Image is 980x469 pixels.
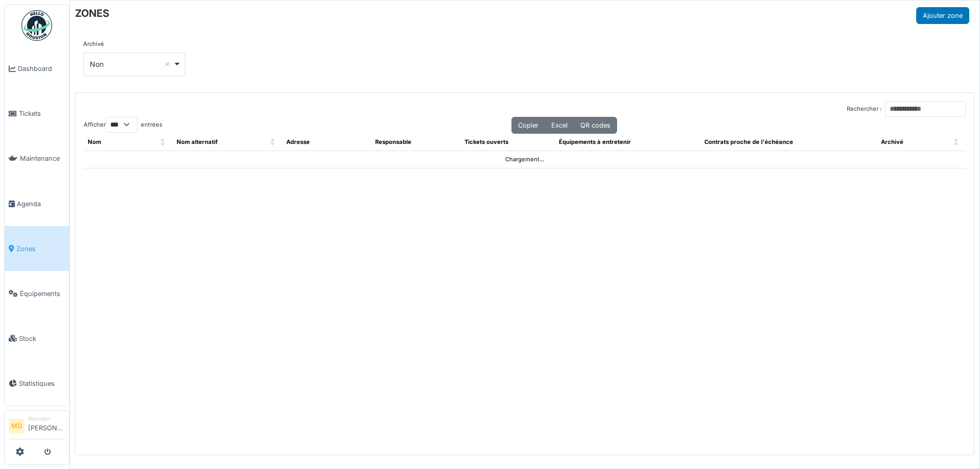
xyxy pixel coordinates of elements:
span: Adresse [286,138,310,145]
a: Stock [5,316,69,361]
span: Tickets ouverts [464,138,508,145]
span: Contrats proche de l'échéance [704,138,793,145]
span: Excel [551,121,568,129]
span: Nom [88,138,101,145]
span: Nom: Activate to sort [160,134,166,151]
label: Archivé [83,40,104,48]
select: Afficherentrées [106,117,137,133]
span: Agenda [17,199,65,209]
span: Équipements [20,289,65,299]
span: Copier [518,121,538,129]
img: Badge_color-CXgf-gQk.svg [21,10,52,41]
td: Chargement... [84,151,966,168]
li: MD [9,418,24,434]
h6: ZONES [75,7,109,19]
a: Équipements [5,271,69,316]
a: Tickets [5,91,69,136]
div: Manager [28,415,65,423]
span: Nom alternatif: Activate to sort [270,134,276,151]
span: QR codes [580,121,610,129]
span: Tickets [19,109,65,118]
span: Responsable [375,138,411,145]
button: QR codes [574,117,617,134]
span: Dashboard [18,64,65,73]
span: Nom alternatif [177,138,217,145]
button: Ajouter zone [916,7,969,24]
a: MD Manager[PERSON_NAME] [9,415,65,439]
span: Zones [16,244,65,254]
a: Zones [5,226,69,271]
span: Archivé: Activate to sort [953,134,960,151]
a: Maintenance [5,136,69,181]
label: Afficher entrées [84,117,162,133]
a: Statistiques [5,361,69,406]
button: Excel [545,117,574,134]
span: Archivé [881,138,903,145]
button: Remove item: 'false' [162,59,173,69]
span: Statistiques [19,379,65,388]
button: Copier [511,117,545,134]
span: Maintenance [20,154,65,163]
span: Stock [19,334,65,343]
label: Rechercher : [847,105,881,113]
span: Équipements à entretenir [559,138,631,145]
a: Agenda [5,181,69,226]
div: Non [90,59,173,69]
li: [PERSON_NAME] [28,415,65,437]
a: Dashboard [5,46,69,91]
